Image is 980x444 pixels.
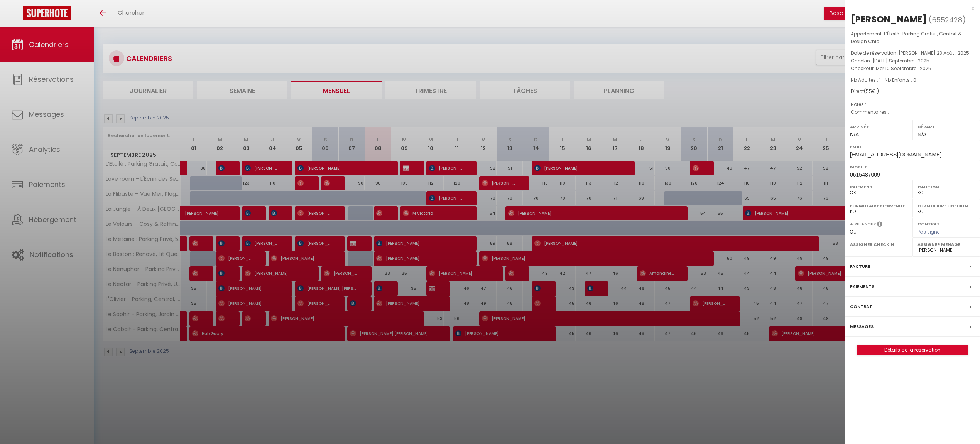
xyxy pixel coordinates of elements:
[876,65,931,72] span: Mer 10 Septembre . 2025
[850,172,880,178] span: 0615487009
[850,221,876,227] label: A relancer
[917,240,975,248] label: Assigner Menage
[899,50,969,56] span: [PERSON_NAME] 23 Août . 2025
[850,283,874,291] label: Paiements
[851,13,927,25] div: [PERSON_NAME]
[866,101,869,108] span: -
[851,65,974,72] p: Checkout :
[850,202,907,210] label: Formulaire Bienvenue
[917,229,940,235] span: Pas signé
[6,3,29,26] button: Ouvrir le widget de chat LiveChat
[877,221,882,229] i: Sélectionner OUI si vous souhaiter envoyer les séquences de messages post-checkout
[872,57,929,64] span: [DATE] Septembre . 2025
[850,262,870,271] label: Facture
[917,131,926,138] span: N/A
[851,101,974,108] p: Notes :
[851,49,974,57] p: Date de réservation :
[917,123,975,131] label: Départ
[850,143,975,151] label: Email
[917,202,975,210] label: Formulaire Checkin
[857,345,968,355] a: Détails de la réservation
[850,303,872,311] label: Contrat
[857,345,968,355] button: Détails de la réservation
[850,151,941,158] span: [EMAIL_ADDRESS][DOMAIN_NAME]
[851,57,974,65] p: Checkin :
[845,4,974,13] div: x
[851,30,974,45] p: Appartement :
[917,183,975,191] label: Caution
[850,240,907,248] label: Assigner Checkin
[850,123,907,131] label: Arrivée
[851,30,961,45] span: L’Étoilé : Parking Gratuit, Confort & Design Chic
[850,163,975,171] label: Mobile
[850,323,874,331] label: Messages
[885,77,916,83] span: Nb Enfants : 0
[851,88,974,95] div: Direct
[850,131,859,138] span: N/A
[851,108,974,116] p: Commentaires :
[889,109,892,115] span: -
[917,221,940,226] label: Contrat
[932,15,962,25] span: 6552428
[864,88,879,94] span: ( € )
[850,183,907,191] label: Paiement
[866,88,872,94] span: 55
[851,77,916,83] span: Nb Adultes : 1 -
[929,14,966,25] span: ( )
